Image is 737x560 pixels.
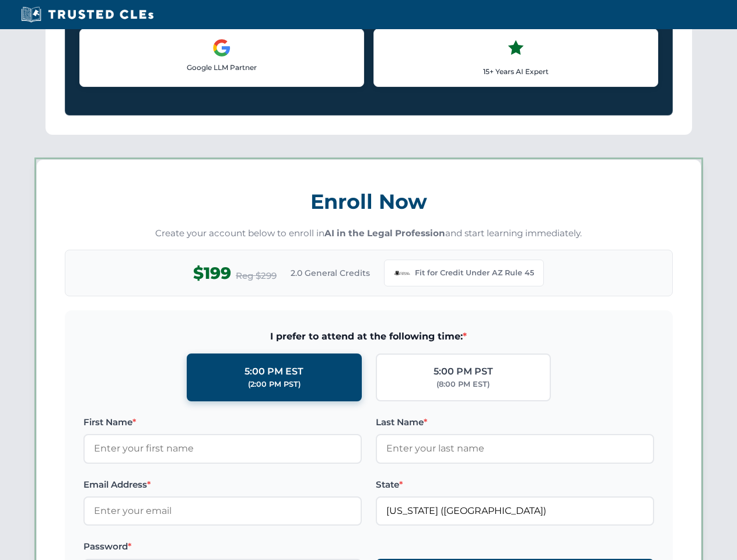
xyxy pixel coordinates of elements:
span: $199 [193,260,231,286]
img: Arizona Bar [394,265,410,281]
span: Reg $299 [236,269,277,283]
input: Enter your first name [83,434,362,463]
span: I prefer to attend at the following time: [83,329,654,344]
img: Trusted CLEs [18,6,157,23]
label: Last Name [376,415,654,429]
p: Create your account below to enroll in and start learning immediately. [65,227,673,240]
img: Google [212,38,231,57]
h3: Enroll Now [65,183,673,220]
label: First Name [83,415,362,429]
div: 5:00 PM EST [244,364,303,379]
span: 2.0 General Credits [291,267,370,279]
p: Google LLM Partner [89,62,354,73]
label: State [376,478,654,492]
p: 15+ Years AI Expert [383,66,648,77]
input: Enter your email [83,496,362,526]
span: Fit for Credit Under AZ Rule 45 [415,267,534,279]
label: Email Address [83,478,362,492]
div: (8:00 PM EST) [436,379,490,390]
input: Arizona (AZ) [376,496,654,526]
strong: AI in the Legal Profession [324,228,445,239]
div: (2:00 PM PST) [248,379,301,390]
input: Enter your last name [376,434,654,463]
label: Password [83,540,362,554]
div: 5:00 PM PST [434,364,493,379]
